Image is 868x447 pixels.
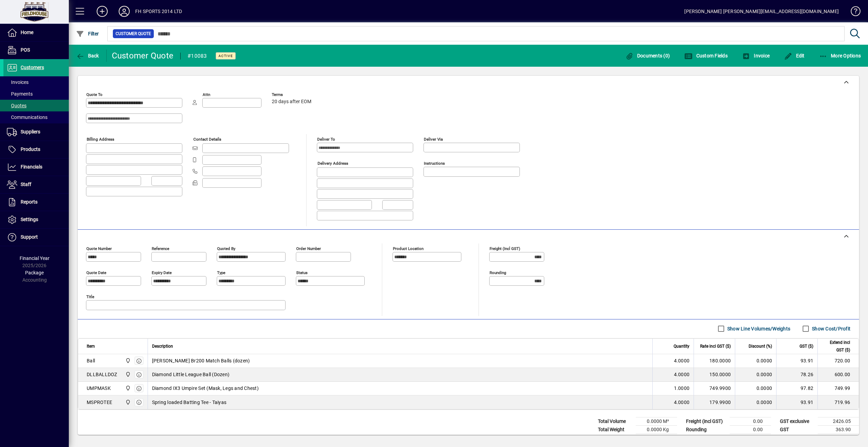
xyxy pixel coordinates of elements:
[726,325,790,332] label: Show Line Volumes/Weights
[3,211,69,228] a: Settings
[272,92,313,97] span: Terms
[7,91,33,97] span: Payments
[217,270,225,275] mat-label: Type
[3,76,69,88] a: Invoices
[698,399,731,406] div: 179.9900
[76,53,99,58] span: Back
[636,425,677,434] td: 0.0000 Kg
[74,50,101,62] button: Back
[152,270,172,275] mat-label: Expiry date
[776,368,817,382] td: 78.26
[86,246,112,251] mat-label: Quote number
[3,123,69,141] a: Suppliers
[674,371,690,378] span: 4.0000
[818,425,859,434] td: 363.90
[187,51,207,62] div: #10083
[490,270,506,275] mat-label: Rounding
[217,246,235,251] mat-label: Quoted by
[684,6,839,17] div: [PERSON_NAME] [PERSON_NAME][EMAIL_ADDRESS][DOMAIN_NAME]
[730,425,771,434] td: 0.00
[674,399,690,406] span: 4.0000
[818,434,859,442] td: 2789.95
[296,270,308,275] mat-label: Status
[683,50,729,62] button: Custom Fields
[21,47,30,53] span: POS
[86,270,106,275] mat-label: Quote date
[135,6,182,17] div: FH SPORTS 2014 LTD
[698,385,731,392] div: 749.9900
[86,92,103,97] mat-label: Quote To
[21,65,44,70] span: Customers
[218,54,233,58] span: Active
[683,425,730,434] td: Rounding
[684,53,728,58] span: Custom Fields
[817,382,859,395] td: 749.99
[21,146,40,152] span: Products
[3,159,69,176] a: Financials
[819,53,861,58] span: More Options
[740,50,771,62] button: Invoice
[490,246,520,251] mat-label: Freight (incl GST)
[21,199,37,205] span: Reports
[846,1,859,24] a: Knowledge Base
[3,88,69,100] a: Payments
[698,357,731,364] div: 180.0000
[87,342,95,350] span: Item
[21,217,38,222] span: Settings
[3,229,69,246] a: Support
[594,425,636,434] td: Total Weight
[623,50,672,62] button: Documents (0)
[76,31,99,36] span: Filter
[7,103,26,108] span: Quotes
[87,371,117,378] div: DLLBALLDOZ
[776,354,817,368] td: 93.91
[21,30,33,35] span: Home
[424,137,443,142] mat-label: Deliver via
[20,255,50,261] span: Financial Year
[636,417,677,425] td: 0.0000 M³
[742,53,770,58] span: Invoice
[817,50,863,62] button: More Options
[674,385,690,392] span: 1.0000
[272,99,311,105] span: 20 days after EOM
[124,357,131,364] span: Central
[124,384,131,392] span: Central
[776,417,818,425] td: GST exclusive
[735,382,776,395] td: 0.0000
[674,342,689,350] span: Quantity
[116,30,151,37] span: Customer Quote
[811,325,850,332] label: Show Cost/Profit
[3,141,69,158] a: Products
[749,342,772,350] span: Discount (%)
[424,161,445,166] mat-label: Instructions
[735,395,776,409] td: 0.0000
[594,417,636,425] td: Total Volume
[91,5,113,18] button: Add
[86,294,94,299] mat-label: Title
[152,385,259,392] span: Diamond IX3 Umpire Set (Mask, Legs and Chest)
[3,42,69,59] a: POS
[698,371,731,378] div: 150.0000
[625,53,670,58] span: Documents (0)
[21,182,31,187] span: Staff
[3,194,69,211] a: Reports
[3,24,69,41] a: Home
[203,92,210,97] mat-label: Attn
[3,176,69,193] a: Staff
[822,339,850,354] span: Extend incl GST ($)
[113,5,135,18] button: Profile
[87,385,111,392] div: UMPMASK
[21,129,40,134] span: Suppliers
[3,100,69,111] a: Quotes
[674,357,690,364] span: 4.0000
[735,368,776,382] td: 0.0000
[683,417,730,425] td: Freight (incl GST)
[3,111,69,123] a: Communications
[776,434,818,442] td: GST inclusive
[776,382,817,395] td: 97.82
[7,79,29,85] span: Invoices
[730,417,771,425] td: 0.00
[152,399,227,406] span: Spring loaded Batting Tee - Taiyas
[776,395,817,409] td: 93.91
[87,399,112,406] div: MSPROTEE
